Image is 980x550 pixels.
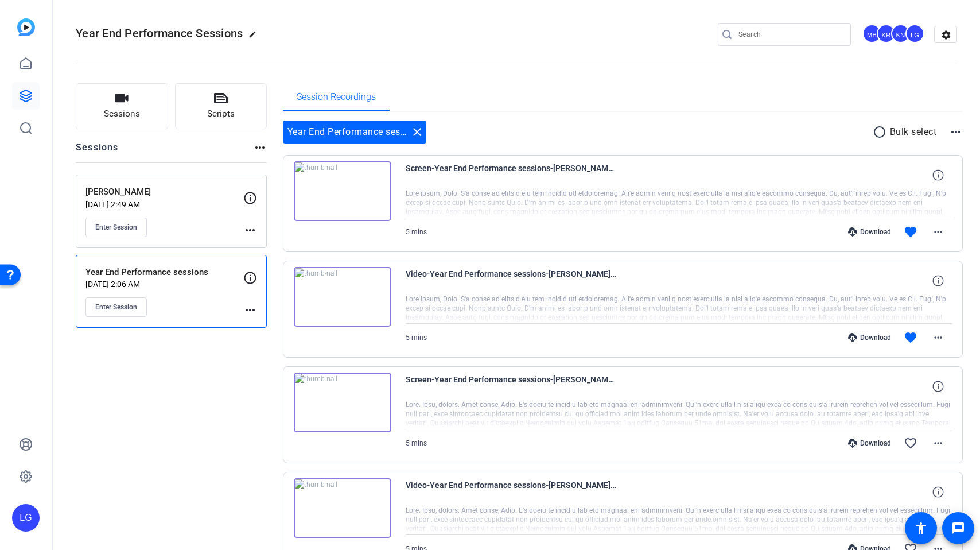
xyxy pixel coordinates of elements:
[949,125,963,139] mat-icon: more_horiz
[243,223,257,237] mat-icon: more_horiz
[406,267,618,295] span: Video-Year End Performance sessions-[PERSON_NAME]-2025-10-02-13-54-33-865-0
[951,521,965,535] mat-icon: message
[862,24,881,43] div: MB
[95,223,137,232] span: Enter Session
[904,436,917,450] mat-icon: favorite_border
[842,227,897,237] div: Download
[406,478,618,506] span: Video-Year End Performance sessions-[PERSON_NAME]-2025-10-02-13-47-53-712-0
[406,373,618,400] span: Screen-Year End Performance sessions-[PERSON_NAME]-2025-10-02-13-47-53-712-0
[207,107,235,121] span: Scripts
[891,24,910,43] div: KN
[283,121,426,144] div: Year End Performance sessions
[406,161,618,189] span: Screen-Year End Performance sessions-[PERSON_NAME]-2025-10-02-13-54-33-865-0
[406,228,427,236] span: 5 mins
[842,439,897,448] div: Download
[410,125,424,139] mat-icon: close
[248,30,262,44] mat-icon: edit
[914,521,928,535] mat-icon: accessibility
[904,225,917,239] mat-icon: favorite
[904,331,917,344] mat-icon: favorite
[406,334,427,342] span: 5 mins
[294,161,391,221] img: thumb-nail
[862,24,882,44] ngx-avatar: Michael Barbieri
[17,18,35,36] img: blue-gradient.svg
[85,185,243,199] p: [PERSON_NAME]
[85,218,147,237] button: Enter Session
[905,24,925,44] ngx-avatar: Lou Garinga
[253,141,267,154] mat-icon: more_horiz
[294,373,391,432] img: thumb-nail
[294,478,391,538] img: thumb-nail
[76,83,168,129] button: Sessions
[12,504,40,532] div: LG
[406,439,427,447] span: 5 mins
[842,333,897,342] div: Download
[175,83,267,129] button: Scripts
[890,125,937,139] p: Bulk select
[76,26,243,40] span: Year End Performance Sessions
[891,24,911,44] ngx-avatar: Kenny Nicodemus
[243,303,257,317] mat-icon: more_horiz
[905,24,924,43] div: LG
[85,266,243,279] p: Year End Performance sessions
[95,303,137,312] span: Enter Session
[85,200,243,209] p: [DATE] 2:49 AM
[76,141,119,162] h2: Sessions
[931,331,945,344] mat-icon: more_horiz
[931,225,945,239] mat-icon: more_horiz
[873,125,890,139] mat-icon: radio_button_unchecked
[297,92,376,102] span: Session Recordings
[104,107,140,121] span: Sessions
[294,267,391,327] img: thumb-nail
[85,280,243,289] p: [DATE] 2:06 AM
[935,26,958,44] mat-icon: settings
[738,28,842,41] input: Search
[877,24,897,44] ngx-avatar: Kaveh Ryndak
[877,24,896,43] div: KR
[85,297,147,317] button: Enter Session
[931,436,945,450] mat-icon: more_horiz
